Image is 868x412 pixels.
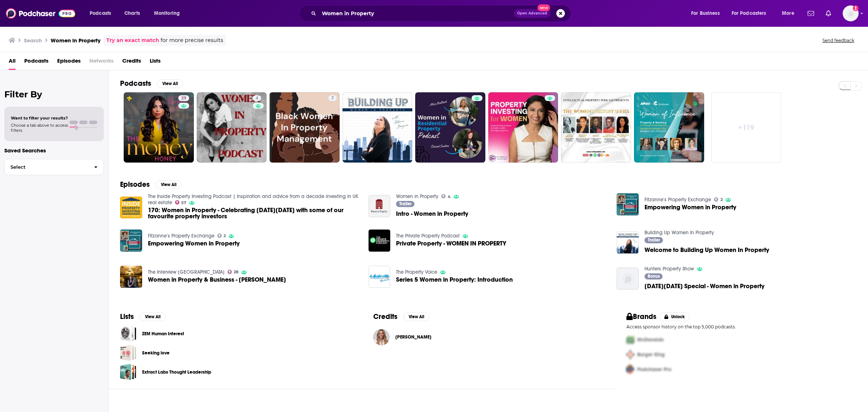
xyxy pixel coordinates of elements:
[234,270,238,274] span: 28
[197,92,267,163] a: 4
[396,277,513,283] a: Series 5 Women in Property: Introduction
[256,95,258,102] span: 4
[120,345,136,361] a: Seeking love
[396,269,437,275] a: The Property Voice
[149,8,189,19] button: open menu
[369,195,391,217] img: Intro - Women in Property
[644,230,714,236] a: Building Up Women In Property
[306,5,578,22] div: Search podcasts, credits, & more...
[319,8,514,19] input: Search podcasts, credits, & more...
[396,240,506,247] a: Private Property - WOMEN IN PROPERTY
[148,207,360,219] span: 170: Women in Property - Celebrating [DATE][DATE] with some of our favourite property investors
[617,193,639,215] img: Empowering Women in Property
[843,5,859,21] button: Show profile menu
[120,180,150,189] h2: Episodes
[395,334,431,340] span: [PERSON_NAME]
[224,234,226,237] span: 2
[175,200,187,205] a: 57
[448,195,451,198] span: 4
[142,368,211,376] a: Extract Labs Thought Leadership
[9,55,16,70] a: All
[805,7,817,20] a: Show notifications dropdown
[644,283,765,289] a: International Women's Day Special - Women in Property
[124,8,140,18] span: Charts
[24,55,48,70] a: Podcasts
[514,9,550,18] button: Open AdvancedNew
[624,332,637,347] img: First Pro Logo
[396,211,468,217] a: Intro - Women in Property
[396,233,460,239] a: The Private Property Podcast
[161,36,223,45] span: for more precise results
[617,268,639,290] a: International Women's Day Special - Women in Property
[120,364,136,380] a: Extract Labs Thought Leadership
[637,352,665,358] span: Burger King
[637,337,664,343] span: McDonalds
[148,269,225,275] a: The Interview Australia
[373,312,429,321] a: CreditsView All
[686,8,729,19] button: open menu
[157,79,183,88] button: View All
[777,8,803,19] button: open menu
[120,325,136,342] a: ZEM Human Interest
[148,207,360,219] a: 170: Women in Property - Celebrating International Women's Day with some of our favourite propert...
[150,55,161,70] a: Lists
[148,277,286,283] a: Women in Property & Business - Patricia Ilhan
[714,197,723,202] a: 2
[178,95,189,101] a: 29
[644,204,736,210] a: Empowering Women in Property
[120,197,142,219] img: 170: Women in Property - Celebrating International Women's Day with some of our favourite propert...
[373,325,603,349] button: Vanessa AlfaroVanessa Alfaro
[140,312,166,321] button: View All
[644,283,765,289] span: [DATE][DATE] Special - Women in Property
[122,55,141,70] a: Credits
[253,95,261,101] a: 4
[373,329,390,345] img: Vanessa Alfaro
[120,312,166,321] a: ListsView All
[369,266,391,288] a: Series 5 Women in Property: Introduction
[782,8,794,18] span: More
[328,95,337,101] a: 7
[120,79,183,88] a: PodcastsView All
[89,55,114,70] span: Networks
[537,4,550,11] span: New
[148,233,214,239] a: Fitzanne’s Property Exchange
[4,159,104,175] button: Select
[617,231,639,253] img: Welcome to Building Up Women In Property
[711,92,782,163] a: +119
[732,8,766,18] span: For Podcasters
[156,180,182,189] button: View All
[148,193,358,206] a: The Inside Property Investing Podcast | Inspiration and advice from a decade investing in UK real...
[626,324,856,329] p: Access sponsor history on the top 5,000 podcasts.
[148,277,286,283] span: Women in Property & Business - [PERSON_NAME]
[227,270,239,274] a: 28
[517,12,547,15] span: Open Advanced
[369,230,391,252] img: Private Property - WOMEN IN PROPERTY
[648,238,660,242] span: Trailer
[120,79,151,88] h2: Podcasts
[120,180,182,189] a: EpisodesView All
[624,362,637,377] img: Third Pro Logo
[120,312,134,321] h2: Lists
[4,147,104,154] p: Saved Searches
[644,247,769,253] span: Welcome to Building Up Women In Property
[644,266,694,272] a: Hunters Property Show
[820,37,856,43] button: Send feedback
[217,234,226,238] a: 2
[843,5,859,21] span: Logged in as BrunswickDigital
[85,8,120,19] button: open menu
[659,312,690,321] button: Unlock
[181,95,186,102] span: 29
[106,36,159,45] a: Try an exact match
[90,8,111,18] span: Podcasts
[120,266,142,288] a: Women in Property & Business - Patricia Ilhan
